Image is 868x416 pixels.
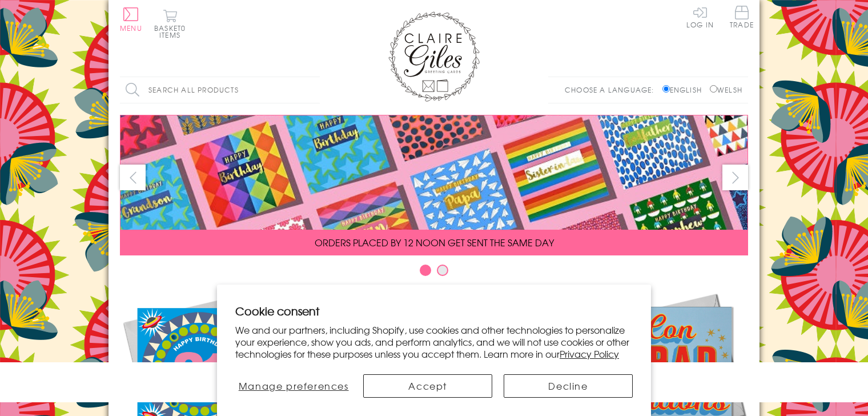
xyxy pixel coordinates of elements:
input: Welsh [710,85,717,93]
button: next [722,165,748,190]
button: prev [120,165,146,190]
input: Search all products [120,77,320,103]
a: Trade [730,6,754,30]
span: Manage preferences [239,379,349,393]
p: Choose a language: [565,85,660,95]
span: Trade [730,6,754,28]
button: Decline [504,374,633,398]
img: Claire Giles Greetings Cards [388,11,480,102]
span: ORDERS PLACED BY 12 NOON GET SENT THE SAME DAY [315,235,554,249]
div: Carousel Pagination [120,264,748,282]
span: Menu [120,23,142,33]
a: Privacy Policy [560,347,619,361]
button: Accept [363,374,492,398]
button: Carousel Page 2 [437,265,448,276]
button: Basket0 items [154,9,186,38]
h2: Cookie consent [235,303,633,319]
label: Welsh [710,85,742,95]
p: We and our partners, including Shopify, use cookies and other technologies to personalize your ex... [235,324,633,359]
label: English [662,85,708,95]
input: Search [308,77,320,103]
a: Log In [686,6,714,28]
button: Carousel Page 1 (Current Slide) [420,265,431,276]
button: Manage preferences [235,374,352,398]
input: English [662,85,670,93]
span: 0 items [159,23,186,40]
button: Menu [120,7,142,31]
